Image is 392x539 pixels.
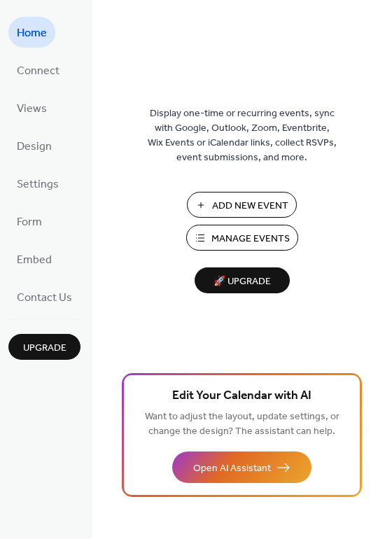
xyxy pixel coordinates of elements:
span: Manage Events [211,232,290,246]
span: Want to adjust the layout, update settings, or change the design? The assistant can help. [145,407,339,441]
button: Manage Events [186,225,298,251]
span: Settings [17,174,59,196]
span: Connect [17,60,59,83]
button: Add New Event [187,192,297,218]
span: Add New Event [212,199,288,213]
a: Contact Us [8,281,80,312]
a: Views [8,92,55,123]
button: Open AI Assistant [172,451,311,483]
span: 🚀 Upgrade [203,272,281,291]
span: Upgrade [23,341,66,356]
a: Embed [8,244,60,274]
span: Embed [17,249,52,272]
span: Views [17,98,47,120]
button: 🚀 Upgrade [195,267,290,293]
span: Open AI Assistant [193,461,271,476]
a: Design [8,130,60,161]
a: Connect [8,55,68,85]
span: Edit Your Calendar with AI [172,386,311,406]
button: Upgrade [8,334,80,360]
span: Form [17,211,42,234]
span: Design [17,136,52,158]
a: Settings [8,168,67,199]
span: Display one-time or recurring events, sync with Google, Outlook, Zoom, Eventbrite, Wix Events or ... [148,106,337,165]
a: Form [8,206,50,237]
a: Home [8,17,55,48]
span: Home [17,22,47,45]
span: Contact Us [17,287,72,309]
